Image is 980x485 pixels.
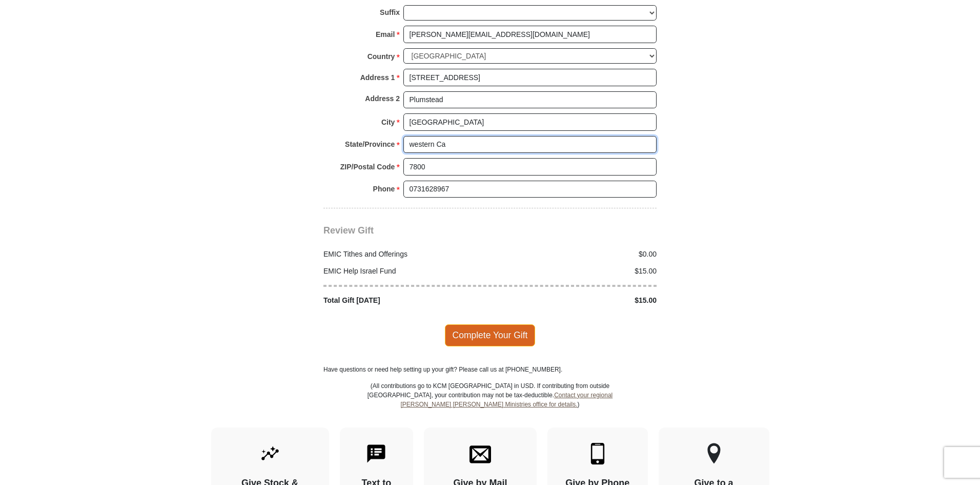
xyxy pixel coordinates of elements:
p: (All contributions go to KCM [GEOGRAPHIC_DATA] in USD. If contributing from outside [GEOGRAPHIC_D... [367,381,613,428]
span: Review Gift [323,225,374,236]
span: Complete Your Gift [445,324,536,346]
strong: Address 2 [365,91,400,106]
img: text-to-give.svg [365,443,387,464]
div: EMIC Help Israel Fund [318,266,491,277]
img: envelope.svg [469,443,491,464]
strong: ZIP/Postal Code [340,160,395,174]
div: Total Gift [DATE] [318,295,491,306]
img: other-region [707,443,721,464]
div: $15.00 [490,295,662,306]
strong: State/Province [345,137,395,151]
a: Contact your regional [PERSON_NAME] [PERSON_NAME] Ministries office for details. [400,392,612,408]
img: give-by-stock.svg [259,443,281,464]
div: $15.00 [490,266,662,277]
img: mobile.svg [587,443,608,464]
strong: Country [367,49,395,64]
strong: Suffix [380,5,400,20]
strong: Phone [373,182,395,196]
div: $0.00 [490,249,662,260]
strong: City [381,115,395,129]
strong: Email [376,27,395,42]
p: Have questions or need help setting up your gift? Please call us at [PHONE_NUMBER]. [323,365,657,374]
div: EMIC Tithes and Offerings [318,249,491,260]
strong: Address 1 [360,70,395,85]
